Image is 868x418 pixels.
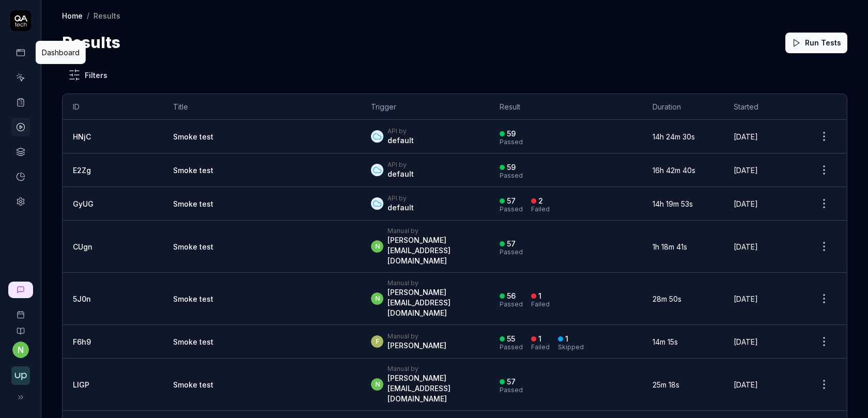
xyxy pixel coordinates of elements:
div: Failed [531,344,550,350]
a: Documentation [4,319,37,335]
div: default [388,135,414,146]
a: Home [62,10,83,21]
div: 2 [538,196,543,206]
a: Smoke test [173,199,213,208]
time: [DATE] [734,242,758,251]
time: [DATE] [734,380,758,389]
div: Passed [500,139,523,145]
time: [DATE] [734,199,758,208]
div: 1 [538,334,541,344]
a: GyUG [73,199,94,208]
span: F [371,335,383,348]
div: 56 [507,291,516,301]
img: Upsales Logo [11,366,30,385]
a: Smoke test [173,242,213,251]
div: 1 [538,291,541,301]
time: 14h 19m 53s [653,199,693,208]
span: n [371,292,383,305]
div: [PERSON_NAME][EMAIL_ADDRESS][DOMAIN_NAME] [388,287,478,318]
a: Smoke test [173,380,213,389]
div: Failed [531,301,550,307]
div: Manual by [388,365,478,373]
h1: Results [62,31,120,54]
div: 57 [507,239,516,249]
time: [DATE] [734,132,758,141]
time: 16h 42m 40s [653,166,695,175]
button: Filters [62,65,114,85]
th: Trigger [361,94,489,120]
div: Failed [531,206,550,212]
div: [PERSON_NAME][EMAIL_ADDRESS][DOMAIN_NAME] [388,373,478,404]
div: [PERSON_NAME][EMAIL_ADDRESS][DOMAIN_NAME] [388,235,478,266]
div: Passed [500,249,523,255]
a: LIGP [73,380,89,389]
time: 14m 15s [653,337,678,346]
div: API by [388,194,414,203]
span: n [371,240,383,253]
div: Results [94,10,120,21]
a: Smoke test [173,132,213,141]
a: 5J0n [73,295,91,303]
div: API by [388,127,414,135]
a: F6h9 [73,337,91,346]
div: 57 [507,377,516,386]
div: [PERSON_NAME] [388,340,446,351]
div: 57 [507,196,516,206]
time: [DATE] [734,337,758,346]
div: 59 [507,163,516,172]
th: Title [163,94,361,120]
div: Passed [500,344,523,350]
a: Smoke test [173,295,213,303]
button: Upsales Logo [4,358,37,387]
time: 14h 24m 30s [653,132,695,141]
a: CUgn [73,242,92,251]
div: Manual by [388,332,446,340]
a: Smoke test [173,166,213,175]
a: New conversation [8,282,33,298]
button: Run Tests [785,33,847,53]
th: Duration [642,94,723,120]
time: [DATE] [734,166,758,175]
div: default [388,203,414,213]
time: 28m 50s [653,295,681,303]
a: Book a call with us [4,302,37,319]
div: Passed [500,173,523,179]
th: Started [723,94,801,120]
div: Passed [500,206,523,212]
time: 1h 18m 41s [653,242,687,251]
th: ID [63,94,163,120]
time: 25m 18s [653,380,679,389]
div: Manual by [388,227,478,235]
div: Manual by [388,279,478,287]
div: Skipped [558,344,584,350]
div: API by [388,161,414,169]
div: 59 [507,129,516,138]
span: n [371,378,383,391]
div: 55 [507,334,515,344]
a: E2Zg [73,166,91,175]
button: n [12,342,29,358]
div: Dashboard [42,47,80,58]
time: [DATE] [734,295,758,303]
div: default [388,169,414,179]
div: Passed [500,387,523,393]
th: Result [489,94,642,120]
div: 1 [565,334,568,344]
a: HNjC [73,132,91,141]
a: Smoke test [173,337,213,346]
div: / [87,10,89,21]
div: Passed [500,301,523,307]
